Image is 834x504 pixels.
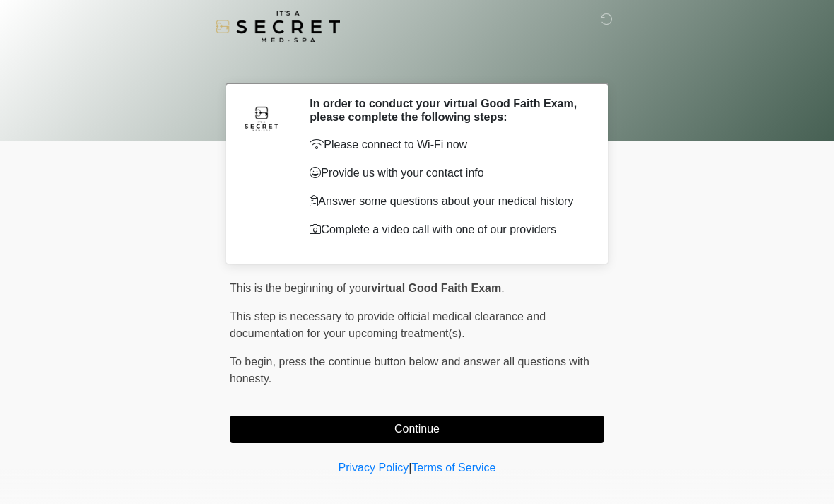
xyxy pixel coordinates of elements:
p: Complete a video call with one of our providers [310,221,583,238]
span: To begin, [230,356,278,368]
strong: virtual Good Faith Exam [371,282,501,294]
img: It's A Secret Med Spa Logo [216,11,340,42]
p: Answer some questions about your medical history [310,193,583,210]
a: | [409,462,411,474]
span: press the continue button below and answer all questions with honesty. [230,356,589,385]
button: Continue [230,416,604,443]
span: This is the beginning of your [230,282,371,294]
img: Agent Avatar [240,97,283,139]
p: Please connect to Wi-Fi now [310,136,583,153]
a: Terms of Service [411,462,495,474]
h1: ‎ ‎ [219,51,615,77]
span: This step is necessary to provide official medical clearance and documentation for your upcoming ... [230,310,546,339]
span: . [501,282,504,294]
a: Privacy Policy [339,462,409,474]
p: Provide us with your contact info [310,165,583,182]
h2: In order to conduct your virtual Good Faith Exam, please complete the following steps: [310,97,583,124]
